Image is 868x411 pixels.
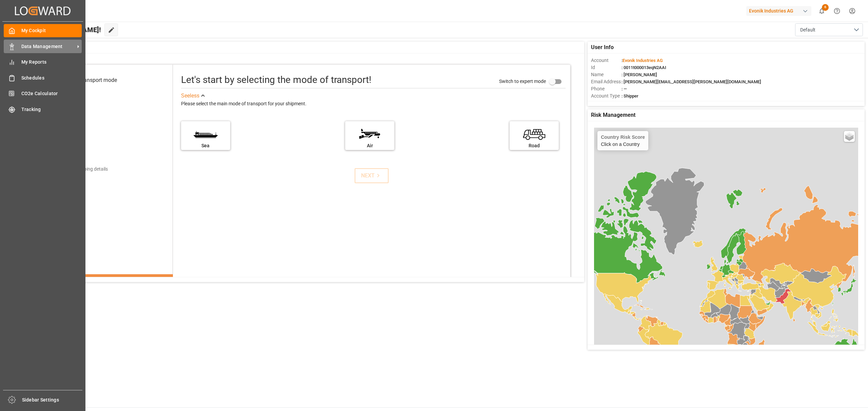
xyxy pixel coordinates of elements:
[181,100,566,108] div: Please select the main mode of transport for your shipment.
[4,103,82,116] a: Tracking
[4,87,82,100] a: CO2e Calculator
[65,166,108,173] div: Add shipping details
[21,74,82,82] span: Schedules
[601,134,645,140] h4: Country Risk Score
[21,106,82,113] span: Tracking
[22,396,83,404] span: Sidebar Settings
[795,23,863,36] button: open menu
[21,27,82,34] span: My Cockpit
[499,79,546,84] span: Switch to expert mode
[361,172,382,180] div: NEXT
[355,168,389,183] button: NEXT
[591,111,635,119] span: Risk Management
[622,65,666,70] span: : 0011t000013eqN2AAI
[591,85,622,92] span: Phone
[4,71,82,84] a: Schedules
[829,3,845,19] button: Help Center
[349,142,391,149] div: Air
[746,4,814,17] button: Evonik Industries AG
[844,131,855,142] a: Layers
[622,93,638,99] span: : Shipper
[21,43,75,50] span: Data Management
[601,134,645,147] div: Click on a Country
[184,142,227,149] div: Sea
[21,90,82,97] span: CO2e Calculator
[64,76,117,84] div: Select transport mode
[591,78,622,85] span: Email Address
[800,26,815,34] span: Default
[4,56,82,69] a: My Reports
[622,72,657,77] span: : [PERSON_NAME]
[814,3,829,19] button: show 6 new notifications
[622,79,761,84] span: : [PERSON_NAME][EMAIL_ADDRESS][PERSON_NAME][DOMAIN_NAME]
[591,71,622,78] span: Name
[622,58,663,63] span: :
[21,59,82,66] span: My Reports
[622,86,627,91] span: : —
[181,92,199,100] div: See less
[181,73,371,87] div: Let's start by selecting the mode of transport!
[513,142,555,149] div: Road
[746,6,811,16] div: Evonik Industries AG
[591,92,622,100] span: Account Type
[623,58,663,63] span: Evonik Industries AG
[822,4,829,11] span: 6
[591,64,622,71] span: Id
[591,43,614,51] span: User Info
[591,57,622,64] span: Account
[4,24,82,37] a: My Cockpit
